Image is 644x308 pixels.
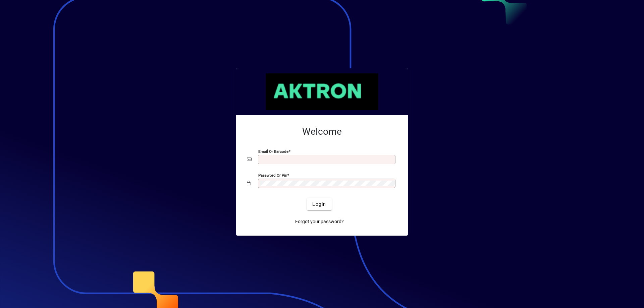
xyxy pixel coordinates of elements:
button: Login [307,198,331,210]
mat-label: Password or Pin [258,173,287,178]
span: Forgot your password? [295,218,344,225]
span: Login [312,201,326,208]
a: Forgot your password? [292,215,346,228]
mat-label: Email or Barcode [258,149,288,154]
h2: Welcome [247,126,397,137]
